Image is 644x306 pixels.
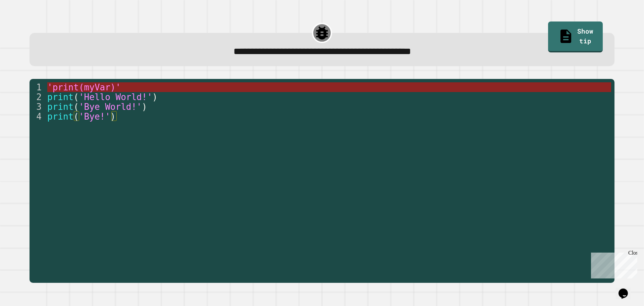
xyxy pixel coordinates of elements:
[588,250,637,278] iframe: chat widget
[110,112,115,122] span: )
[73,112,79,122] span: (
[47,102,73,112] span: print
[30,102,46,112] div: 3
[142,102,147,112] span: )
[79,112,110,122] span: 'Bye!'
[47,92,73,102] span: print
[73,92,79,102] span: (
[47,112,73,122] span: print
[79,92,152,102] span: 'Hello World!'
[30,82,46,92] div: 1
[3,3,46,43] div: Chat with us now!Close
[30,112,46,121] div: 4
[616,279,637,299] iframe: chat widget
[79,102,142,112] span: 'Bye World!'
[152,92,158,102] span: )
[73,102,79,112] span: (
[30,92,46,102] div: 2
[47,82,121,92] span: 'print(myVar)'
[548,21,603,52] a: Show tip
